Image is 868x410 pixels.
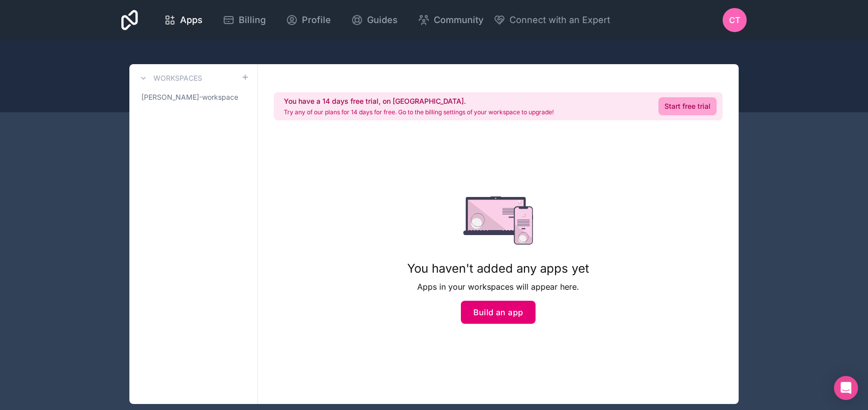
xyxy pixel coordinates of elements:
[463,196,533,245] img: empty state
[343,9,406,31] a: Guides
[284,108,554,116] p: Try any of our plans for 14 days for free. Go to the billing settings of your workspace to upgrade!
[156,9,211,31] a: Apps
[434,13,483,27] span: Community
[180,13,203,27] span: Apps
[410,9,491,31] a: Community
[153,73,202,83] h3: Workspaces
[658,97,717,115] a: Start free trial
[729,14,740,26] span: CT
[278,9,339,31] a: Profile
[367,13,398,27] span: Guides
[141,92,238,102] span: [PERSON_NAME]-workspace
[239,13,266,27] span: Billing
[509,13,610,27] span: Connect with an Expert
[137,88,249,106] a: [PERSON_NAME]-workspace
[493,13,610,27] button: Connect with an Expert
[215,9,274,31] a: Billing
[834,376,858,400] div: Open Intercom Messenger
[461,301,536,324] button: Build an app
[407,261,589,277] h1: You haven't added any apps yet
[284,96,554,106] h2: You have a 14 days free trial, on [GEOGRAPHIC_DATA].
[407,281,589,293] p: Apps in your workspaces will appear here.
[137,72,202,84] a: Workspaces
[302,13,331,27] span: Profile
